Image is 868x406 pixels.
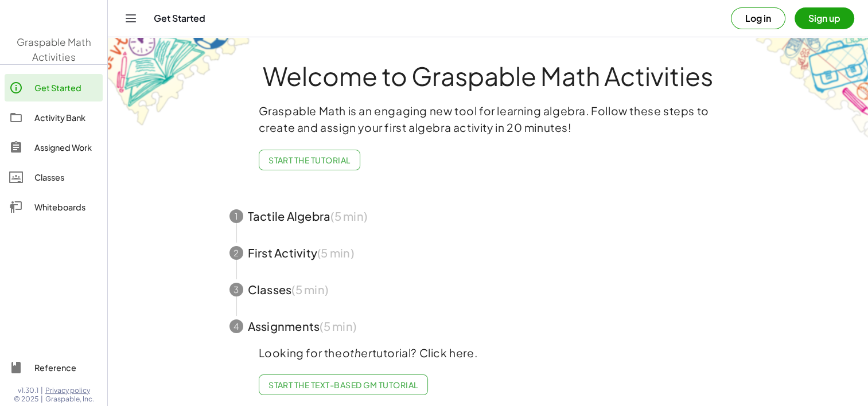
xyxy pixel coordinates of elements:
a: Assigned Work [5,134,103,161]
span: Graspable Math Activities [17,36,91,63]
span: Graspable, Inc. [45,395,94,404]
div: Reference [34,361,98,374]
div: 1 [229,209,243,223]
button: Sign up [795,7,854,29]
a: Activity Bank [5,104,103,131]
button: 1Tactile Algebra(5 min) [216,198,761,235]
span: © 2025 [14,395,38,404]
div: Whiteboards [34,200,98,214]
div: Classes [34,170,98,184]
div: 3 [229,283,243,296]
button: Log in [731,7,785,29]
button: 2First Activity(5 min) [216,235,761,271]
button: Toggle navigation [122,9,140,28]
a: Reference [5,354,103,381]
div: Activity Bank [34,111,98,124]
div: 4 [229,319,243,333]
span: | [41,386,43,395]
div: Get Started [34,81,98,95]
a: Privacy policy [45,386,94,395]
a: Get Started [5,74,103,101]
a: Classes [5,163,103,191]
button: Start the Tutorial [259,150,360,170]
em: other [342,346,372,360]
button: 4Assignments(5 min) [216,308,761,345]
span: Start the Text-based GM Tutorial [268,380,418,390]
p: Graspable Math is an engaging new tool for learning algebra. Follow these steps to create and ass... [259,103,718,136]
span: v1.30.1 [18,386,38,395]
a: Start the Text-based GM Tutorial [259,374,428,395]
p: Looking for the tutorial? Click here. [259,345,718,361]
div: Assigned Work [34,140,98,154]
img: get-started-bg-ul-Ceg4j33I.png [108,36,251,127]
a: Whiteboards [5,193,103,221]
div: 2 [229,246,243,260]
button: 3Classes(5 min) [216,271,761,308]
span: | [41,395,43,404]
span: Start the Tutorial [268,155,351,165]
h1: Welcome to Graspable Math Activities [208,63,768,89]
